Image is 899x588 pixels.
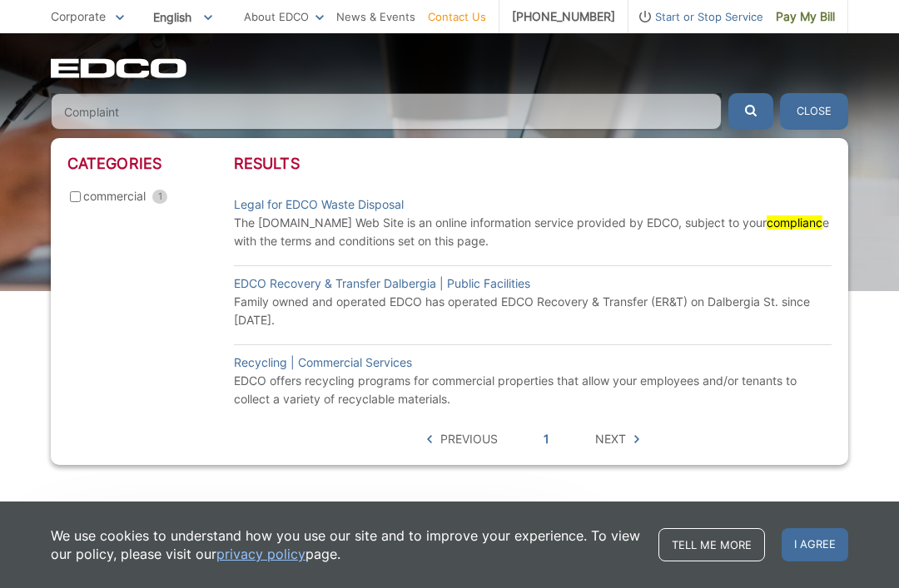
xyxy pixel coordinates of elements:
input: commercial 1 [70,191,81,202]
p: The [DOMAIN_NAME] Web Site is an online information service provided by EDCO, subject to your e w... [234,214,832,250]
h3: Results [234,155,832,173]
input: Search [51,93,722,130]
a: 1 [544,430,549,448]
p: We use cookies to understand how you use our site and to improve your experience. To view our pol... [51,526,642,563]
a: Legal for EDCO Waste Disposal [234,195,404,214]
span: Previous [440,430,498,448]
a: privacy policy [216,545,305,563]
span: Next [595,430,626,448]
a: Tell me more [658,528,765,561]
span: English [141,3,225,31]
span: I agree [782,528,848,561]
a: Recycling | Commercial Services [234,353,412,372]
p: EDCO offers recycling programs for commercial properties that allow your employees and/or tenants... [234,372,832,408]
span: 1 [152,190,167,204]
span: Pay My Bill [776,7,835,26]
button: Submit the search query. [728,93,773,130]
h3: Categories [67,155,234,173]
p: Family owned and operated EDCO has operated EDCO Recovery & Transfer (ER&T) on Dalbergia St. sinc... [234,293,832,329]
button: Close [780,93,848,130]
span: Corporate [51,9,106,23]
span: commercial [83,187,146,205]
a: EDCO Recovery & Transfer Dalbergia | Public Facilities [234,274,530,293]
a: Contact Us [428,7,486,26]
a: News & Events [336,7,415,26]
a: EDCD logo. Return to the homepage. [51,58,189,78]
mark: complianc [767,215,822,230]
a: About EDCO [244,7,324,26]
